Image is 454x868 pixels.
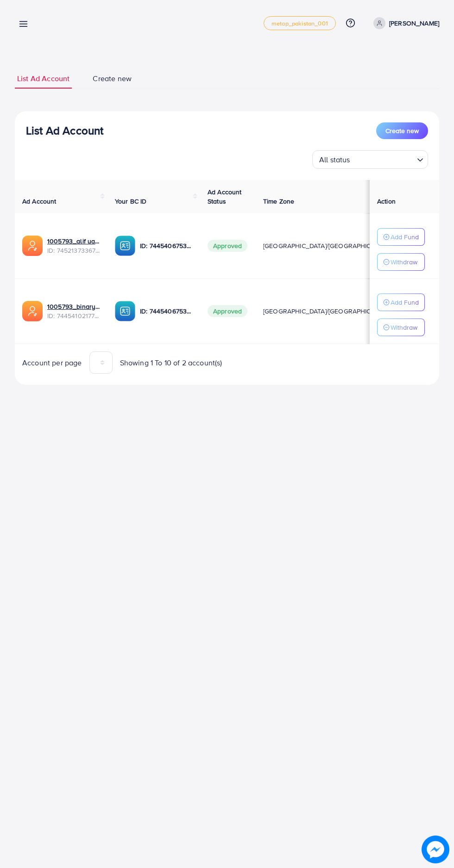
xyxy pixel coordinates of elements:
span: Ad Account [22,197,57,206]
button: Create new [376,122,428,139]
button: Add Fund [377,294,425,311]
button: Withdraw [377,319,425,336]
img: ic-ba-acc.ded83a64.svg [115,301,135,321]
p: Add Fund [391,231,419,243]
span: Create new [385,126,419,135]
span: [GEOGRAPHIC_DATA]/[GEOGRAPHIC_DATA] [263,306,392,316]
img: ic-ads-acc.e4c84228.svg [22,301,43,321]
span: Account per page [22,357,82,368]
div: Search for option [312,150,428,169]
p: Withdraw [391,322,417,333]
a: 1005793_alif uae_1735085948322 [47,236,100,246]
p: Add Fund [391,297,419,308]
button: Add Fund [377,228,425,246]
span: Ad Account Status [208,187,242,206]
span: [GEOGRAPHIC_DATA]/[GEOGRAPHIC_DATA] [263,241,392,250]
img: ic-ba-acc.ded83a64.svg [115,236,135,256]
span: ID: 7452137336751783937 [47,246,100,255]
p: ID: 7445406753275019281 [140,306,193,317]
input: Search for option [353,151,413,166]
span: ID: 7445410217736732673 [47,311,100,320]
span: metap_pakistan_001 [271,20,328,26]
span: Time Zone [263,197,294,206]
span: Showing 1 To 10 of 2 account(s) [120,357,222,368]
span: Approved [208,240,247,252]
span: List Ad Account [17,73,69,84]
a: [PERSON_NAME] [370,17,439,29]
p: [PERSON_NAME] [389,18,439,29]
img: image [422,836,449,863]
img: ic-ads-acc.e4c84228.svg [22,236,43,256]
p: ID: 7445406753275019281 [140,240,193,251]
button: Withdraw [377,253,425,271]
a: 1005793_binary ad account 1_1733519668386 [47,302,100,311]
h3: List Ad Account [26,124,103,137]
span: Approved [208,305,247,317]
p: Withdraw [391,256,417,268]
a: metap_pakistan_001 [264,16,336,30]
span: All status [317,153,352,166]
div: <span class='underline'>1005793_binary ad account 1_1733519668386</span></br>7445410217736732673 [47,302,100,321]
div: <span class='underline'>1005793_alif uae_1735085948322</span></br>7452137336751783937 [47,236,100,255]
span: Create new [93,73,132,84]
span: Your BC ID [115,197,147,206]
span: Action [377,197,396,206]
